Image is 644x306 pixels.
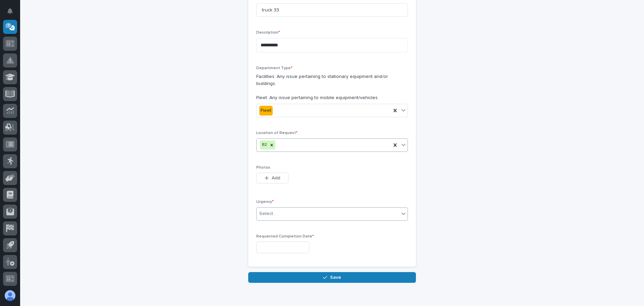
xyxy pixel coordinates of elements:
span: Location of Request [256,131,298,135]
div: Fleet [259,106,273,116]
span: Description [256,31,280,35]
p: Facilities: Any issue pertaining to stationary equipment and/or buildings. Fleet: Any issue perta... [256,73,408,101]
span: Urgency [256,200,274,204]
button: Notifications [3,4,17,18]
span: Photos [256,166,270,170]
button: Save [248,272,416,283]
span: Add [272,175,280,181]
div: Notifications [8,8,17,19]
span: Save [330,274,341,280]
button: Add [256,173,288,183]
div: Select... [259,210,276,217]
button: users-avatar [3,289,17,303]
span: Department Type [256,66,292,70]
span: Requested Completion Date [256,234,314,238]
div: B2 [260,140,268,149]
